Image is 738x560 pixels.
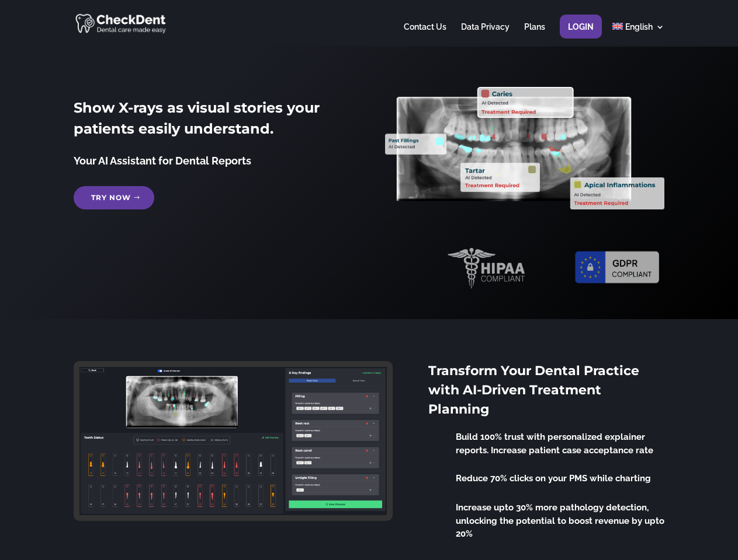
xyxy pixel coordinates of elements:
a: Data Privacy [461,23,510,45]
a: Plans [524,23,545,45]
a: English [612,23,664,45]
a: Login [568,23,594,45]
a: Contact Us [404,23,446,45]
a: Try Now [74,186,154,209]
h2: Show X-rays as visual stories your patients easily understand. [74,97,352,145]
span: English [625,22,653,32]
img: X_Ray_annotated [385,87,664,209]
span: Reduce 70% clicks on your PMS while charting [456,473,651,484]
span: Increase upto 30% more pathology detection, unlocking the potential to boost revenue by upto 20% [456,502,664,539]
span: Build 100% trust with personalized explainer reports. Increase patient case acceptance rate [456,432,653,456]
span: Transform Your Dental Practice with AI-Driven Treatment Planning [428,363,639,417]
img: CheckDent AI [75,12,167,34]
span: Your AI Assistant for Dental Reports [74,155,251,167]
